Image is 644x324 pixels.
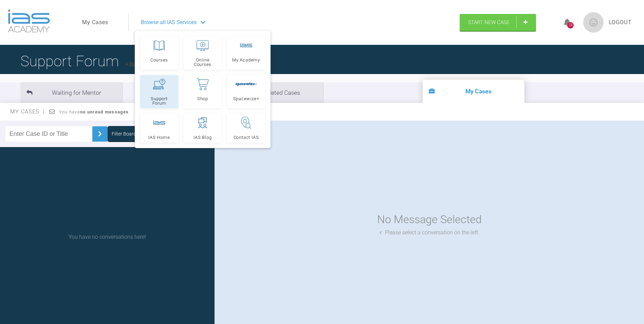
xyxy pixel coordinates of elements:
[232,58,260,62] span: My Academy
[148,135,170,140] span: IAS Home
[227,36,265,70] a: My Academy
[423,80,525,103] li: My Cases
[227,75,265,108] a: Spacewize+
[583,12,604,33] img: profile.png
[184,75,222,108] a: Shop
[112,130,145,138] div: Filter Boards: All
[221,82,323,103] li: Completed Cases
[184,36,222,70] a: Online Courses
[82,18,108,27] a: My Cases
[187,58,219,67] span: Online Courses
[20,82,122,103] li: Waiting for Mentor
[141,18,197,27] span: Browse all IAS Services
[59,109,129,114] span: You have
[150,58,168,62] span: Courses
[234,135,259,140] span: Contact IAS
[609,18,632,27] a: Logout
[197,96,208,101] span: Shop
[468,19,510,25] span: Start New Case
[10,108,45,115] span: My Cases
[460,14,536,31] a: Start New Case
[80,109,129,114] strong: no unread messages
[227,114,265,143] a: Contact IAS
[567,22,574,29] div: 14
[143,96,175,105] span: Support Forum
[194,135,211,140] span: IAS Blog
[184,114,222,143] a: IAS Blog
[8,10,50,33] img: logo-light.3e3ef733.png
[94,128,105,139] img: chevronRight.28bd32b0.svg
[140,36,178,70] a: Courses
[20,49,163,73] h1: Support Forum
[377,211,482,228] div: No Message Selected
[380,228,479,237] div: Please select a conversation on the left.
[140,114,178,143] a: IAS Home
[5,126,92,142] input: Enter Case ID or Title
[126,61,163,68] a: Back to Home
[140,75,178,108] a: Support Forum
[233,96,259,101] span: Spacewize+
